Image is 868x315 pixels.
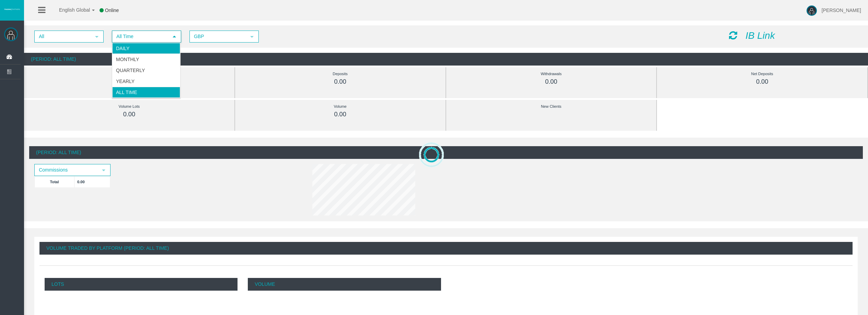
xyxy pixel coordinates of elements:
[172,34,177,39] span: select
[94,34,100,39] span: select
[462,78,641,86] div: 0.00
[672,70,852,78] div: Net Deposits
[101,167,106,173] span: select
[112,43,180,54] li: Daily
[729,31,737,40] i: Reload Dashboard
[822,8,861,13] span: [PERSON_NAME]
[251,110,430,118] div: 0.00
[35,31,91,42] span: All
[39,110,219,118] div: 0.00
[29,146,863,159] div: (Period: All Time)
[807,5,817,16] img: user-image
[112,76,180,87] li: Yearly
[251,103,430,110] div: Volume
[112,65,180,76] li: Quarterly
[251,70,430,78] div: Deposits
[35,165,97,175] span: Commissions
[45,278,238,291] p: Lots
[249,34,255,39] span: select
[745,30,775,41] i: IB Link
[251,78,430,86] div: 0.00
[462,70,641,78] div: Withdrawals
[39,70,219,78] div: Commissions
[39,103,219,110] div: Volume Lots
[24,53,868,66] div: (Period: All Time)
[74,176,110,187] td: 0.00
[39,242,853,255] div: Volume Traded By Platform (Period: All Time)
[113,31,168,42] span: All Time
[190,31,246,42] span: GBP
[3,8,21,11] img: logo.svg
[462,103,641,110] div: New Clients
[112,54,180,65] li: Monthly
[672,78,852,86] div: 0.00
[50,7,90,13] span: English Global
[35,176,74,187] td: Total
[248,278,441,291] p: Volume
[112,87,180,98] li: All Time
[39,78,219,86] div: 0.00
[105,8,119,13] span: Online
